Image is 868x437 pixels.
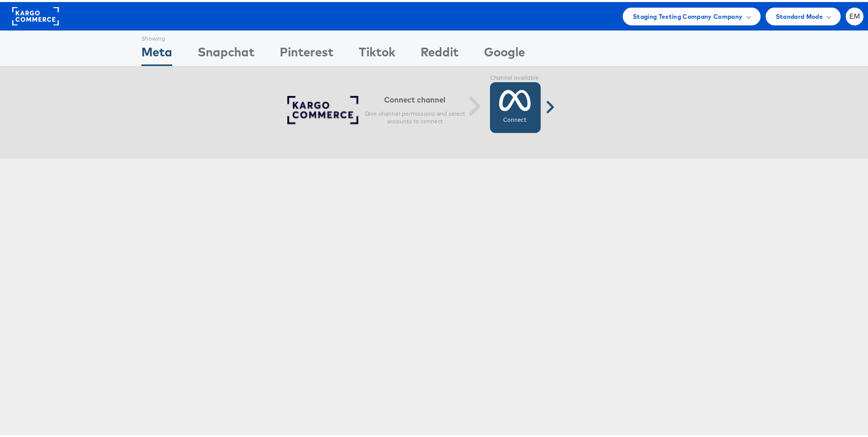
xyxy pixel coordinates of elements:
div: Pinterest [280,41,333,64]
a: Connect [490,80,541,131]
div: Tiktok [359,41,395,64]
h6: Connect channel [364,93,466,103]
div: Google [484,41,525,64]
div: Snapchat [198,41,254,64]
span: EM [849,11,860,18]
label: Connect [504,114,527,122]
div: Showing [141,29,172,41]
div: Reddit [421,41,459,64]
span: Standard Mode [776,9,823,20]
p: Give channel permissions and select accounts to connect [364,108,466,124]
span: Staging Testing Company Company [633,9,743,20]
label: Channel available [490,72,541,80]
div: Meta [141,41,172,64]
